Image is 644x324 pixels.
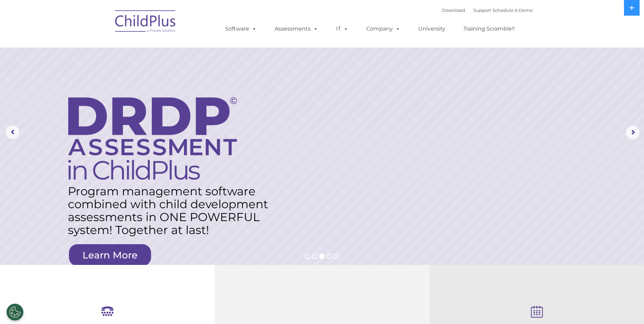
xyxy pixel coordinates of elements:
a: Company [360,22,407,36]
a: University [411,22,452,36]
button: Cookies Settings [6,304,23,321]
a: Software [218,22,263,36]
span: Last name [94,45,115,50]
font: | [442,7,533,13]
a: IT [329,22,355,36]
rs-layer: Program management software combined with child development assessments in ONE POWERFUL system! T... [68,185,274,236]
a: Training Scramble!! [457,22,521,36]
a: Learn More [69,244,151,266]
a: Assessments [268,22,325,36]
img: DRDP Assessment in ChildPlus [68,97,237,180]
a: Download [442,7,465,13]
span: Phone number [94,73,123,78]
a: Schedule A Demo [493,7,533,13]
img: ChildPlus by Procare Solutions [112,5,180,39]
a: Support [473,7,491,13]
